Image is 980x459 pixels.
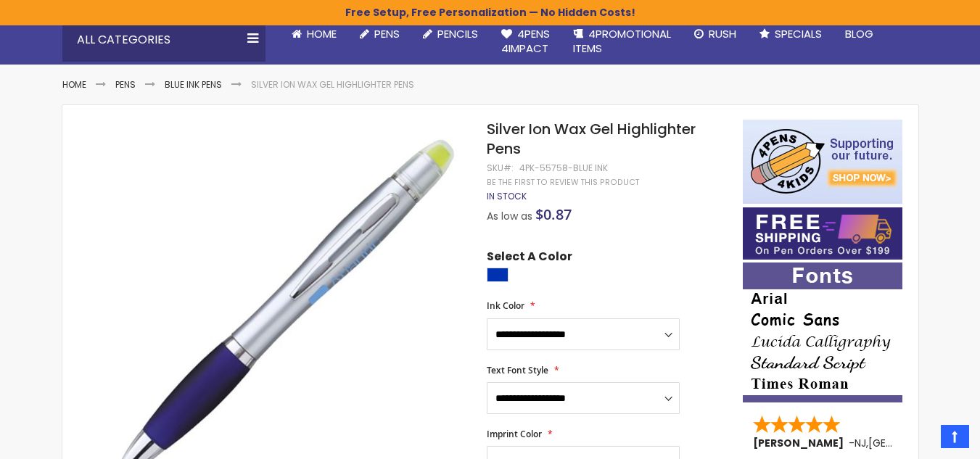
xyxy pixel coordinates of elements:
[683,18,748,50] a: Rush
[487,162,514,174] strong: SKU
[62,78,86,91] a: Home
[437,26,478,41] span: Pencils
[855,436,866,450] span: NJ
[833,18,885,50] a: Blog
[487,364,548,376] span: Text Font Style
[251,79,414,91] li: Silver Ion Wax Gel Highlighter Pens
[62,18,265,62] div: All Categories
[487,209,532,223] span: As low as
[709,26,736,41] span: Rush
[348,18,411,50] a: Pens
[573,26,671,56] span: 4PROMOTIONAL ITEMS
[845,26,873,41] span: Blog
[487,191,527,202] div: Availability
[487,299,524,312] span: Ink Color
[743,120,902,204] img: 4pens 4 kids
[535,204,572,224] span: $0.87
[748,18,833,50] a: Specials
[487,268,508,282] div: Blue
[115,78,136,91] a: Pens
[743,262,902,402] img: font-personalization-examples
[775,26,822,41] span: Specials
[743,207,902,260] img: Free shipping on orders over $199
[165,78,222,91] a: Blue ink Pens
[753,436,849,450] span: [PERSON_NAME]
[487,428,542,440] span: Imprint Color
[487,249,572,268] span: Select A Color
[519,162,608,174] div: 4PK-55758-BLUE INK
[411,18,490,50] a: Pencils
[849,436,975,450] span: - ,
[374,26,400,41] span: Pens
[307,26,337,41] span: Home
[487,119,696,159] span: Silver Ion Wax Gel Highlighter Pens
[487,190,527,202] span: In stock
[280,18,348,50] a: Home
[487,177,639,188] a: Be the first to review this product
[561,18,683,65] a: 4PROMOTIONALITEMS
[501,26,550,56] span: 4Pens 4impact
[490,18,561,65] a: 4Pens4impact
[860,420,980,459] iframe: Google Customer Reviews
